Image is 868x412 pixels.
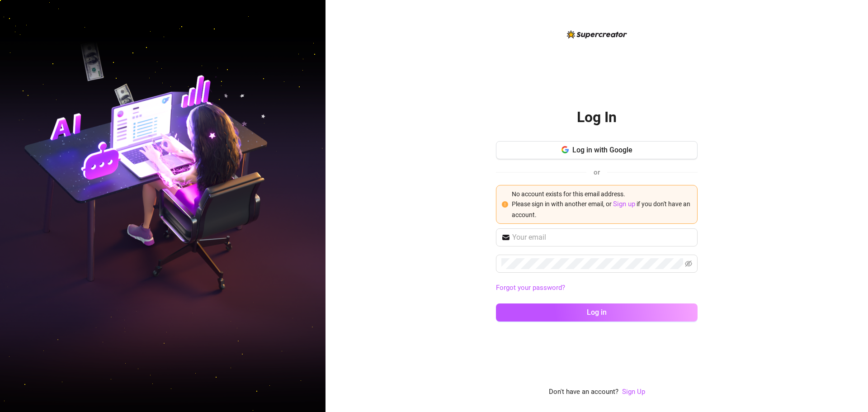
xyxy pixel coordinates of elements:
span: or [594,168,600,176]
a: Sign Up [622,387,645,398]
button: Log in with Google [496,141,698,159]
a: Sign up [613,200,635,208]
a: Sign up [613,200,635,208]
a: Sign Up [622,388,645,396]
button: Log in [496,303,698,322]
h2: Log In [577,108,617,127]
span: eye-invisible [685,260,692,267]
a: Forgot your password? [496,283,698,294]
span: Log in [587,308,607,317]
span: exclamation-circle [502,201,508,208]
a: Forgot your password? [496,284,565,292]
img: logo-BBDzfeDw.svg [567,30,627,38]
span: Log in with Google [572,146,632,154]
span: Don't have an account? [549,387,618,398]
input: Your email [512,232,692,243]
span: No account exists for this email address. Please sign in with another email, or if you don't have... [512,190,690,218]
